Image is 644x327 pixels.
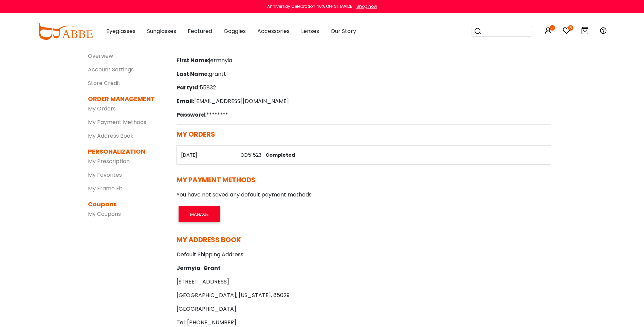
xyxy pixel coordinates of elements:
a: Overview [88,52,113,60]
font: jermnyia [209,56,232,64]
p: [GEOGRAPHIC_DATA], [US_STATE], 85029 [177,291,551,299]
img: abbeglasses.com [37,23,93,40]
span: Sunglasses [147,27,176,35]
span: Jermyia [177,264,201,272]
span: Lenses [301,27,319,35]
a: My Prescription [88,157,130,165]
a: My Payment Methods [88,118,146,126]
a: My Address Book [88,132,133,140]
p: You have not saved any default payment methods. [177,191,551,199]
span: Accessories [257,27,290,35]
i: 5 [568,25,573,31]
iframe: Chat [496,57,639,302]
span: MY ORDERS [177,130,215,139]
a: My Favorites [88,171,122,179]
strong: Default Shipping Address: [177,251,244,258]
dt: PERSONALIZATION [88,147,156,156]
span: Last Name: [177,70,209,78]
span: Our Story [331,27,356,35]
a: 5 [563,28,571,36]
span: MY PAYMENT METHODS [177,175,256,185]
span: Grant [201,264,221,272]
span: Password: [177,111,206,119]
span: MY ADDRESS BOOK [177,235,241,244]
dt: Coupons [88,200,156,209]
a: OD51523 [240,152,261,158]
span: PartyId: [177,84,200,91]
p: Tel: [PHONE_NUMBER] [177,319,551,327]
p: [STREET_ADDRESS] [177,278,551,286]
span: Eyeglasses [106,27,135,35]
a: MANAGE [177,210,222,218]
dt: ORDER MANAGEMENT [88,94,156,103]
span: First Name: [177,56,209,64]
span: Email: [177,97,194,105]
div: Shop now [356,3,377,10]
font: grantt [209,70,226,78]
span: Completed [263,152,295,158]
a: My Frame Fit [88,185,123,192]
a: Shop now [353,3,377,9]
div: Anniversay Celebration 40% OFF SITEWIDE [267,3,352,10]
a: My Orders [88,105,116,113]
span: Goggles [224,27,246,35]
a: Store Credit [88,79,121,87]
font: [EMAIL_ADDRESS][DOMAIN_NAME] [194,97,289,105]
a: My Coupons [88,210,121,218]
a: Account Settings [88,66,134,73]
th: [DATE] [177,145,236,165]
button: MANAGE [179,206,220,222]
p: [GEOGRAPHIC_DATA] [177,305,551,313]
font: 55832 [200,84,216,91]
span: Featured [188,27,212,35]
